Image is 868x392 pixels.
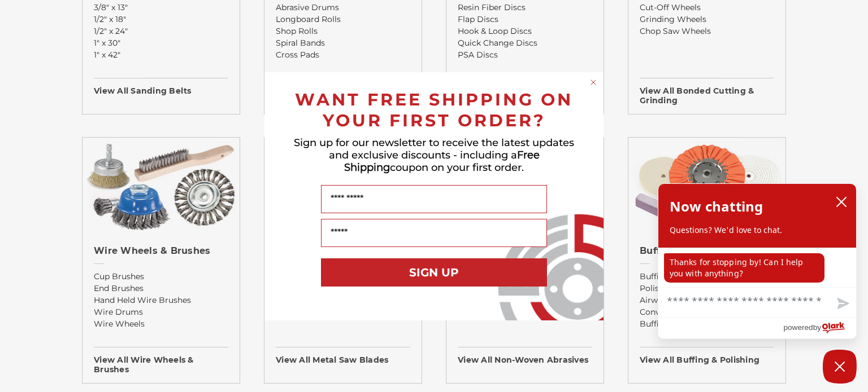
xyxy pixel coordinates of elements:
button: Send message [828,291,856,317]
span: Sign up for our newsletter to receive the latest updates and exclusive discounts - including a co... [294,136,574,174]
h2: Now chatting [670,195,763,218]
span: WANT FREE SHIPPING ON YOUR FIRST ORDER? [295,89,573,131]
span: Free Shipping [344,149,540,174]
a: Powered by Olark [783,318,856,338]
span: powered [783,320,813,334]
p: Thanks for stopping by! Can I help you with anything? [664,253,824,283]
div: chat [658,248,856,287]
div: olark chatbox [658,183,857,339]
button: Close Chatbox [823,350,857,384]
span: by [813,320,821,334]
p: Questions? We'd love to chat. [670,224,845,236]
button: close chatbox [832,193,850,210]
button: Close dialog [588,77,599,88]
button: SIGN UP [321,258,547,287]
